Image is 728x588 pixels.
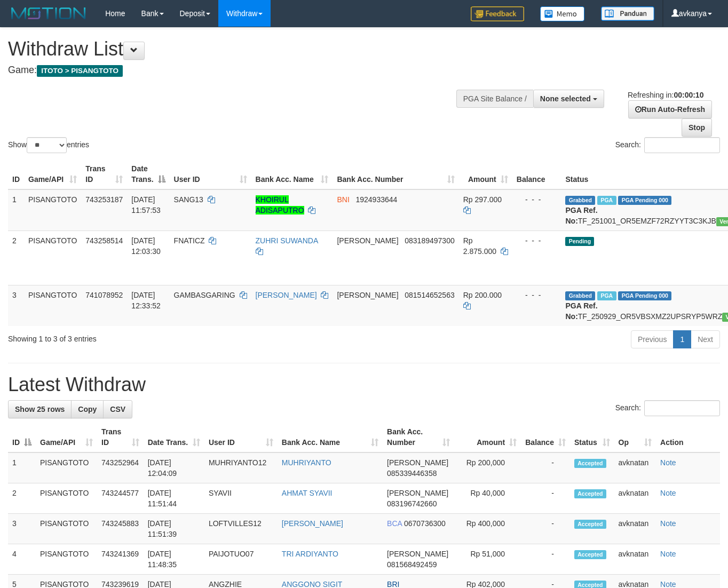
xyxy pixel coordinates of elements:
a: Previous [631,330,674,348]
a: Note [660,489,676,497]
a: KHOIRUL ADISAPUTRO [256,195,304,214]
td: PISANGTOTO [36,452,97,483]
span: Grabbed [565,291,595,300]
span: None selected [540,94,591,103]
td: - [521,514,570,544]
td: MUHRIYANTO12 [204,452,278,483]
th: ID [8,159,24,189]
span: Marked by avkdimas [597,291,616,300]
a: Copy [71,400,104,418]
td: 743245883 [97,514,144,544]
td: 1 [8,189,24,231]
span: Rp 297.000 [463,195,502,204]
label: Search: [615,400,720,416]
span: [PERSON_NAME] [387,550,448,558]
th: Amount: activate to sort column ascending [454,422,521,452]
a: AHMAT SYAVII [282,489,333,497]
span: BCA [387,519,402,528]
span: PGA Pending [618,196,671,205]
img: MOTION_logo.png [8,5,89,21]
td: [DATE] 11:51:44 [144,483,204,514]
label: Show entries [8,137,89,153]
div: PGA Site Balance / [456,90,533,108]
span: Grabbed [565,196,595,205]
th: User ID: activate to sort column ascending [170,159,251,189]
th: Bank Acc. Name: activate to sort column ascending [278,422,383,452]
span: Accepted [574,550,606,559]
a: [PERSON_NAME] [282,519,343,528]
span: 743258514 [85,236,123,245]
span: SANG13 [174,195,203,204]
th: Game/API: activate to sort column ascending [36,422,97,452]
td: - [521,483,570,514]
td: [DATE] 11:51:39 [144,514,204,544]
td: 743252964 [97,452,144,483]
td: PISANGTOTO [36,514,97,544]
span: BNI [337,195,349,204]
a: MUHRIYANTO [282,458,331,467]
th: Date Trans.: activate to sort column ascending [144,422,204,452]
a: Note [660,519,676,528]
td: avknatan [614,483,656,514]
td: PISANGTOTO [24,189,81,231]
span: [PERSON_NAME] [337,291,398,299]
td: PAIJOTUO07 [204,544,278,575]
span: Accepted [574,520,606,529]
td: PISANGTOTO [36,483,97,514]
span: Marked by avknatan [597,196,616,205]
td: avknatan [614,514,656,544]
span: [DATE] 12:33:52 [131,291,161,310]
b: PGA Ref. No: [565,301,597,321]
span: Accepted [574,489,606,498]
td: Rp 40,000 [454,483,521,514]
span: Pending [565,237,594,246]
span: [PERSON_NAME] [387,458,448,467]
span: [PERSON_NAME] [337,236,398,245]
a: Next [691,330,720,348]
span: Copy 085339446358 to clipboard [387,469,437,478]
a: [PERSON_NAME] [256,291,317,299]
span: Rp 2.875.000 [463,236,496,256]
th: Trans ID: activate to sort column ascending [81,159,127,189]
th: Date Trans.: activate to sort column descending [127,159,169,189]
h1: Withdraw List [8,38,474,60]
td: 3 [8,285,24,326]
span: PGA Pending [618,291,671,300]
td: 4 [8,544,36,575]
td: Rp 400,000 [454,514,521,544]
a: 1 [673,330,691,348]
th: Bank Acc. Number: activate to sort column ascending [383,422,454,452]
img: Button%20Memo.svg [540,6,585,21]
span: Copy 081514652563 to clipboard [405,291,454,299]
td: 743244577 [97,483,144,514]
td: avknatan [614,544,656,575]
a: Stop [682,118,712,137]
th: User ID: activate to sort column ascending [204,422,278,452]
td: [DATE] 11:48:35 [144,544,204,575]
th: Game/API: activate to sort column ascending [24,159,81,189]
img: Feedback.jpg [471,6,524,21]
span: Copy [78,405,97,414]
td: 1 [8,452,36,483]
span: [DATE] 11:57:53 [131,195,161,214]
b: PGA Ref. No: [565,206,597,225]
input: Search: [644,400,720,416]
td: 2 [8,483,36,514]
a: Note [660,550,676,558]
td: - [521,452,570,483]
th: Amount: activate to sort column ascending [459,159,512,189]
input: Search: [644,137,720,153]
a: Show 25 rows [8,400,72,418]
span: CSV [110,405,125,414]
td: 2 [8,231,24,285]
td: PISANGTOTO [24,231,81,285]
span: Copy 0670736300 to clipboard [404,519,446,528]
label: Search: [615,137,720,153]
span: [PERSON_NAME] [387,489,448,497]
th: Action [656,422,720,452]
td: PISANGTOTO [24,285,81,326]
span: [DATE] 12:03:30 [131,236,161,256]
td: LOFTVILLES12 [204,514,278,544]
span: Accepted [574,459,606,468]
div: Showing 1 to 3 of 3 entries [8,329,295,344]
